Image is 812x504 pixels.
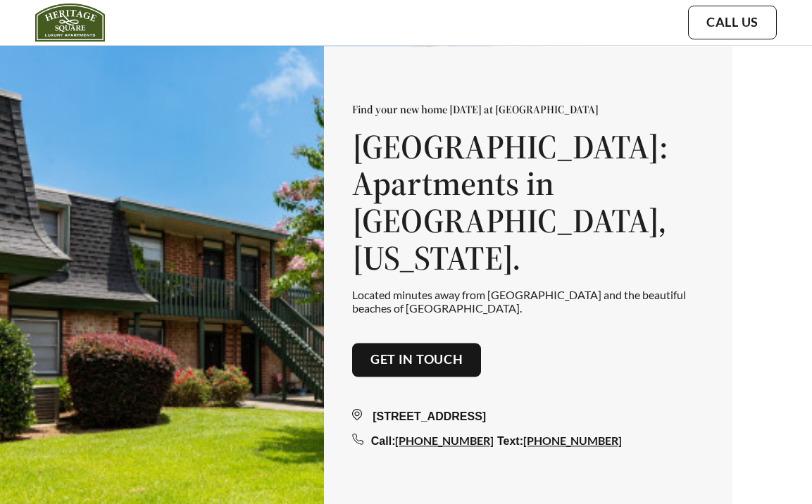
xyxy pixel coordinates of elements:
[706,15,758,30] a: Call Us
[352,408,704,425] div: [STREET_ADDRESS]
[497,435,523,447] span: Text:
[395,434,494,447] a: [PHONE_NUMBER]
[352,103,704,117] p: Find your new home [DATE] at [GEOGRAPHIC_DATA]
[523,434,622,447] a: [PHONE_NUMBER]
[352,288,704,315] p: Located minutes away from [GEOGRAPHIC_DATA] and the beautiful beaches of [GEOGRAPHIC_DATA].
[370,353,463,368] a: Get in touch
[371,435,396,447] span: Call:
[35,4,105,42] img: Company logo
[688,6,777,39] button: Call Us
[352,344,482,377] button: Get in touch
[352,128,704,277] h1: [GEOGRAPHIC_DATA]: Apartments in [GEOGRAPHIC_DATA], [US_STATE].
